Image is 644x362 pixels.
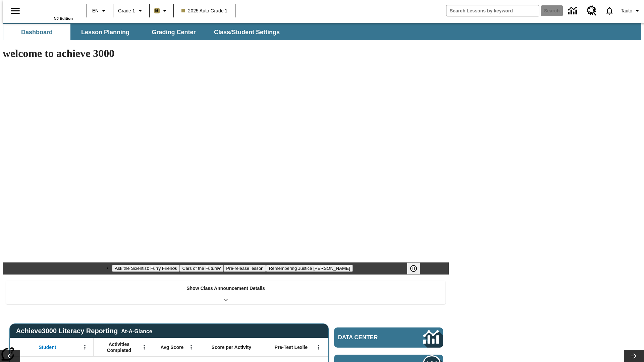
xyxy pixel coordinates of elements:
[112,265,179,272] button: Slide 1 Ask the Scientist: Furry Friends
[29,2,73,20] div: Home
[275,344,308,350] span: Pre-Test Lexile
[92,7,99,14] span: EN
[3,24,70,40] button: Dashboard
[624,350,644,362] button: Lesson carousel, Next
[223,265,266,272] button: Slide 3 Pre-release lesson
[618,5,644,17] button: Profile/Settings
[21,28,53,36] span: Dashboard
[152,5,171,17] button: Boost Class color is light brown. Change class color
[334,327,443,348] a: Data Center
[186,285,265,292] p: Show Class Announcement Details
[621,7,632,14] span: Tauto
[3,47,449,60] h1: welcome to achieve 3000
[407,262,427,275] div: Pause
[338,334,401,341] span: Data Center
[314,342,324,352] button: Open Menu
[3,24,286,40] div: SubNavbar
[407,262,420,275] button: Pause
[39,344,56,350] span: Student
[140,24,207,40] button: Grading Center
[446,5,539,16] input: search field
[121,327,152,335] div: At-A-Glance
[89,5,111,17] button: Language: EN, Select a language
[80,342,90,352] button: Open Menu
[266,265,353,272] button: Slide 4 Remembering Justice O'Connor
[81,28,129,36] span: Lesson Planning
[16,327,152,335] span: Achieve3000 Literacy Reporting
[209,24,285,40] button: Class/Student Settings
[54,16,73,20] span: NJ Edition
[214,28,280,36] span: Class/Student Settings
[152,28,196,36] span: Grading Center
[180,265,224,272] button: Slide 2 Cars of the Future?
[72,24,139,40] button: Lesson Planning
[115,5,147,17] button: Grade: Grade 1, Select a grade
[186,342,196,352] button: Open Menu
[6,281,445,304] div: Show Class Announcement Details
[601,2,618,19] a: Notifications
[212,344,252,350] span: Score per Activity
[139,342,149,352] button: Open Menu
[583,2,601,20] a: Resource Center, Will open in new tab
[181,7,228,14] span: 2025 Auto Grade 1
[5,1,25,21] button: Open side menu
[118,7,135,14] span: Grade 1
[155,6,159,15] span: B
[160,344,183,350] span: Avg Score
[3,23,641,40] div: SubNavbar
[29,3,73,16] a: Home
[564,2,583,20] a: Data Center
[97,341,141,353] span: Activities Completed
